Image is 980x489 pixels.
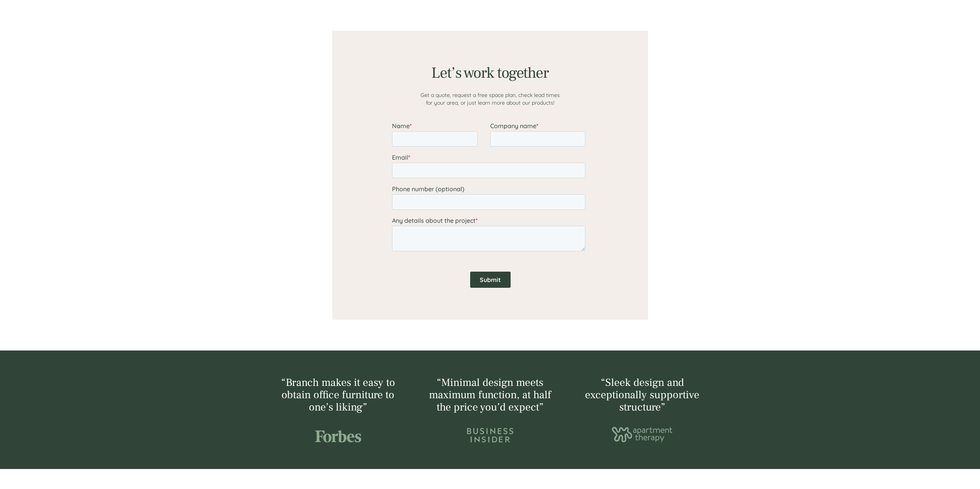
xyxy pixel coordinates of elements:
span: “Minimal design meets maximum function, at half the price you’d expect” [429,376,551,414]
span: Let’s work together [431,63,548,83]
span: “Sleek design and exceptionally supportive structure” [585,376,699,414]
span: Get a quote, request a free space plan, check lead times for your area, or just learn more about ... [420,92,560,106]
span: “Branch makes it easy to obtain office furniture to one’s liking” [281,376,395,414]
iframe: Form 0 [392,122,588,294]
